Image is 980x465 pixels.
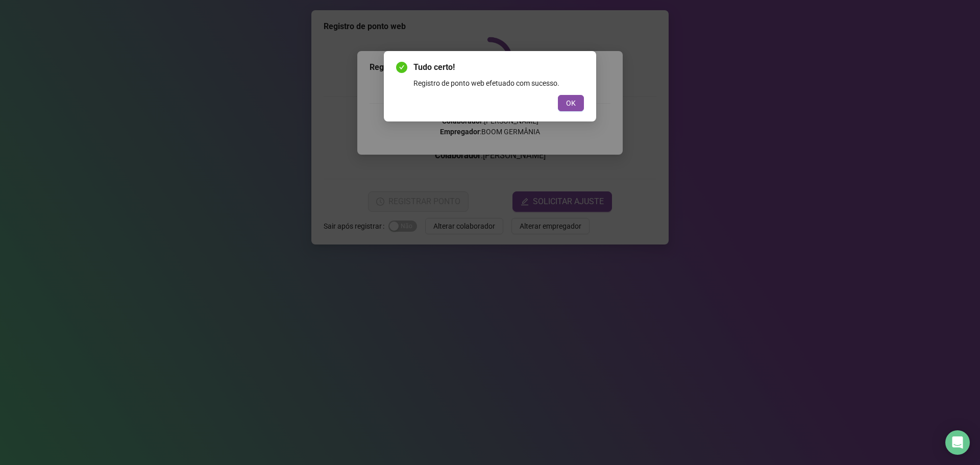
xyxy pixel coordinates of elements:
[558,95,584,111] button: OK
[413,61,584,74] span: Tudo certo!
[945,430,970,455] div: Open Intercom Messenger
[396,62,407,73] span: check-circle
[566,97,576,109] span: OK
[413,78,584,89] div: Registro de ponto web efetuado com sucesso.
